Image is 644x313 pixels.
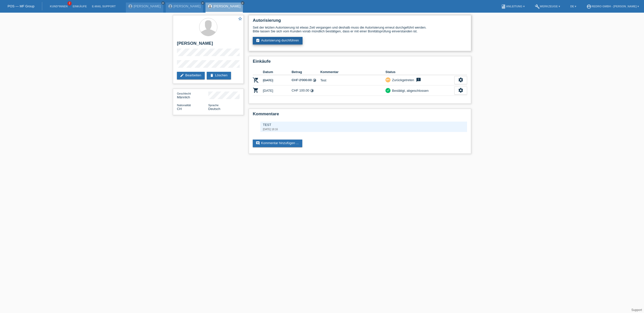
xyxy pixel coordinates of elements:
[631,308,642,312] a: Support
[210,73,214,77] i: delete
[320,75,385,85] td: Test
[177,92,191,95] span: Geschlecht
[89,5,118,8] a: E-Mail Support
[213,4,240,8] a: [PERSON_NAME]
[201,2,204,4] i: close
[207,72,231,79] a: deleteLöschen
[134,4,161,8] a: [PERSON_NAME]
[263,123,465,127] div: TEST
[385,69,454,75] th: Status
[238,16,242,22] a: star_border
[208,107,220,111] span: Deutsch
[310,89,314,93] i: timelapse
[458,77,464,83] i: settings
[177,72,205,79] a: editBearbeiten
[263,85,292,96] td: [DATE]
[498,5,527,8] a: bookAnleitung ▾
[201,1,204,5] a: close
[584,5,641,8] a: account_circleRedro GmbH - [PERSON_NAME] ▾
[253,26,467,33] div: Seit der letzten Autorisierung ist etwas Zeit vergangen und deshalb muss die Autorisierung erneut...
[263,128,465,131] div: [DATE] 18:16
[253,87,259,93] i: POSP00014070
[47,5,70,8] a: Kund*innen
[161,1,165,5] a: close
[208,104,219,107] span: Sprache
[263,75,292,85] td: [DATE]
[8,4,34,8] a: POS — MF Group
[256,38,260,42] i: assignment_turned_in
[241,1,244,5] a: close
[586,4,591,9] i: account_circle
[263,69,292,75] th: Datum
[253,140,302,147] a: commentKommentar hinzufügen ...
[320,69,385,75] th: Kommentar
[256,141,260,145] i: comment
[568,5,579,8] a: DE ▾
[241,2,244,4] i: close
[386,78,390,81] i: undo
[253,18,467,26] h2: Autorisierung
[67,1,72,6] span: 2
[253,77,259,83] i: POSP00014060
[416,77,422,82] i: feedback
[532,5,563,8] a: buildWerkzeuge ▾
[177,92,208,99] div: Männlich
[390,77,414,83] div: Zurückgetreten
[177,41,240,49] h2: [PERSON_NAME]
[253,37,303,44] a: assignment_turned_inAutorisierung durchführen
[292,69,320,75] th: Betrag
[253,111,467,119] h2: Kommentare
[180,73,184,77] i: edit
[386,88,390,92] i: check
[253,59,467,66] h2: Einkäufe
[238,16,242,21] i: star_border
[390,88,429,93] div: Bestätigt, abgeschlossen
[292,75,320,85] td: CHF 2'000.00
[177,107,182,111] span: Schweiz
[174,4,201,8] a: [PERSON_NAME]
[70,5,89,8] a: Einkäufe
[177,104,191,107] span: Nationalität
[162,2,164,4] i: close
[535,4,540,9] i: build
[292,85,320,96] td: CHF 100.00
[501,4,506,9] i: book
[313,78,316,82] i: timelapse
[458,87,464,93] i: settings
